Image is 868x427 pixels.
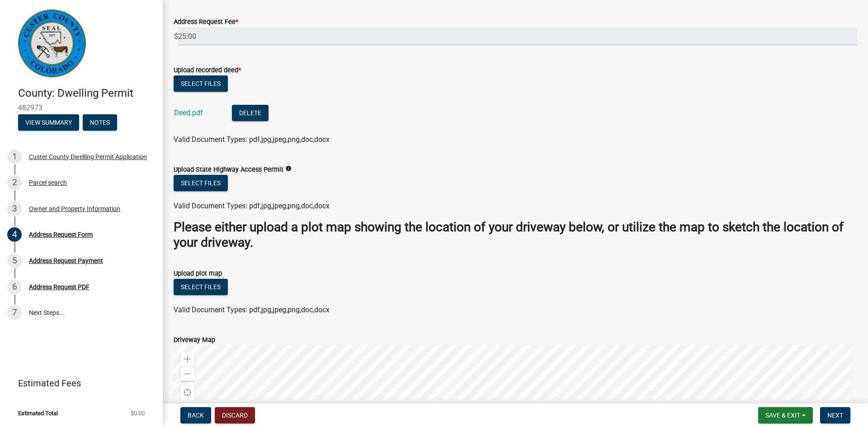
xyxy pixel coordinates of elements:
div: Zoom in [180,352,195,366]
div: 4 [7,227,22,242]
div: 3 [7,202,22,216]
button: Select files [174,75,228,92]
span: Valid Document Types: pdf,jpg,jpeg,png,doc,docx [174,305,330,314]
div: 1 [7,150,22,164]
div: Custer County Dwelling Permit Application [29,154,147,160]
wm-modal-confirm: Delete Document [232,109,269,118]
div: 5 [7,253,22,268]
button: Notes [83,114,117,131]
div: Parcel search [29,179,67,186]
span: $ [174,27,179,46]
wm-modal-confirm: Summary [18,119,79,127]
div: 7 [7,305,22,320]
div: Address Request Form [29,231,93,238]
label: Driveway Map [174,337,215,343]
label: Address Request Fee [174,19,238,25]
button: Save & Exit [758,407,813,423]
span: Valid Document Types: pdf,jpg,jpeg,png,doc,docx [174,135,330,144]
button: Back [180,407,211,423]
button: Select files [174,279,228,295]
div: Owner and Property Information [29,206,120,212]
button: Select files [174,175,228,191]
a: Estimated Fees [7,374,148,392]
button: View Summary [18,114,79,131]
span: Next [827,412,843,419]
div: Address Request Payment [29,258,103,264]
label: Upload recorded deed [174,67,241,74]
div: Zoom out [180,366,195,381]
span: Save & Exit [765,412,800,419]
div: 6 [7,280,22,294]
button: Delete [232,105,269,121]
span: Valid Document Types: pdf,jpg,jpeg,png,doc,docx [174,202,330,210]
span: 482973 [18,103,145,112]
span: $0.00 [131,410,145,416]
span: Back [188,412,204,419]
div: 2 [7,175,22,190]
wm-modal-confirm: Notes [83,119,117,127]
div: Address Request PDF [29,284,90,290]
a: Deed.pdf [174,108,203,117]
span: Estimated Total [18,410,58,416]
label: Upload State Highway Access Permit [174,167,283,173]
button: Next [820,407,850,423]
label: Upload plot map [174,271,222,277]
h4: County: Dwelling Permit [18,87,156,100]
div: Find my location [180,385,195,400]
button: Discard [215,407,255,423]
i: info [285,165,292,172]
strong: Please either upload a plot map showing the location of your driveway below, or utilize the map t... [174,220,844,250]
img: Custer County, Colorado [18,9,86,77]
